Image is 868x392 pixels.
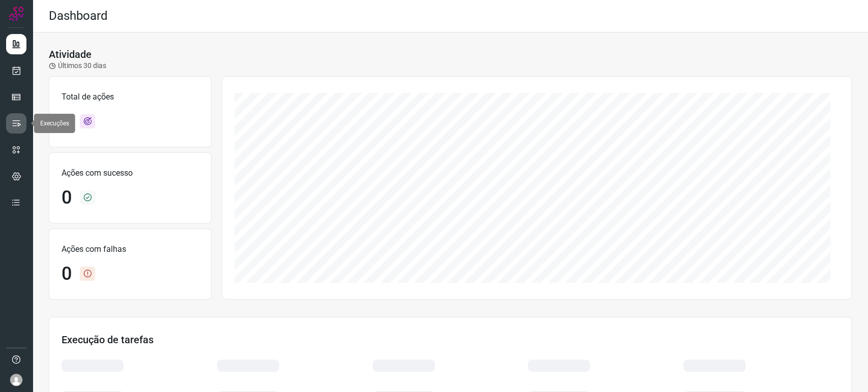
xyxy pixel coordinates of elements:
span: Execuções [40,120,69,127]
h1: 0 [62,187,72,209]
h2: Dashboard [49,9,108,23]
h1: 0 [62,111,72,133]
img: avatar-user-boy.jpg [10,374,22,386]
p: Ações com falhas [62,243,199,255]
p: Total de ações [62,91,199,103]
p: Ações com sucesso [62,167,199,179]
h3: Atividade [49,48,92,60]
p: Últimos 30 dias [49,60,106,71]
h1: 0 [62,263,72,285]
h3: Execução de tarefas [62,334,839,346]
img: Logo [9,6,24,21]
